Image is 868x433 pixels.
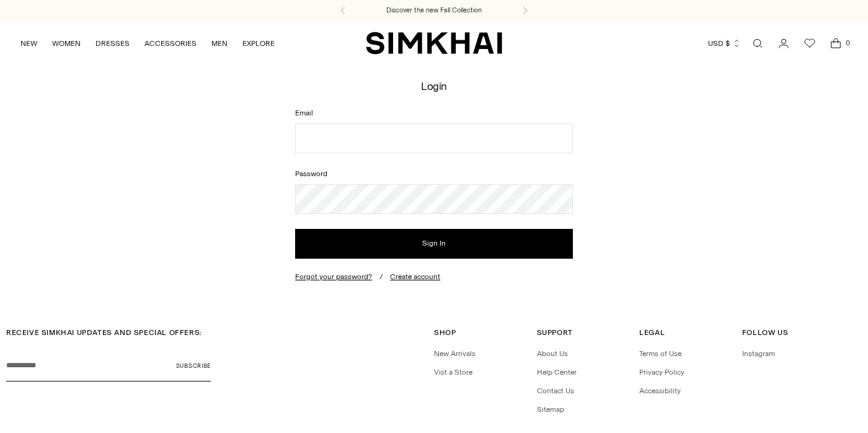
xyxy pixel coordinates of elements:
[295,229,573,259] button: Sign In
[144,30,197,57] a: ACCESSORIES
[95,30,130,57] a: DRESSES
[639,328,665,337] span: Legal
[797,31,822,56] a: Wishlist
[176,350,211,382] button: Subscribe
[20,30,37,57] a: NEW
[742,349,775,358] a: Instagram
[434,349,476,358] a: New Arrivals
[52,30,81,57] a: WOMEN
[742,328,788,337] span: Follow Us
[708,30,741,57] button: USD $
[537,386,574,395] a: Contact Us
[434,368,472,377] a: Vist a Store
[6,328,202,337] span: RECEIVE SIMKHAI UPDATES AND SPECIAL OFFERS:
[537,405,564,414] a: Sitemap
[295,168,573,179] label: Password
[537,328,573,337] span: Support
[366,31,502,55] a: SIMKHAI
[823,31,848,56] a: Open cart modal
[295,272,372,281] button: Forgot your password?
[386,6,482,16] a: Discover the new Fall Collection
[390,272,440,281] a: Create account
[745,31,770,56] a: Open search modal
[295,107,573,118] label: Email
[639,386,681,395] a: Accessibility
[771,31,796,56] a: Go to the account page
[242,30,275,57] a: EXPLORE
[434,328,456,337] span: Shop
[537,368,577,377] a: Help Center
[537,349,568,358] a: About Us
[211,30,228,57] a: MEN
[842,37,853,48] span: 0
[421,80,447,92] h1: Login
[639,368,684,377] a: Privacy Policy
[639,349,681,358] a: Terms of Use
